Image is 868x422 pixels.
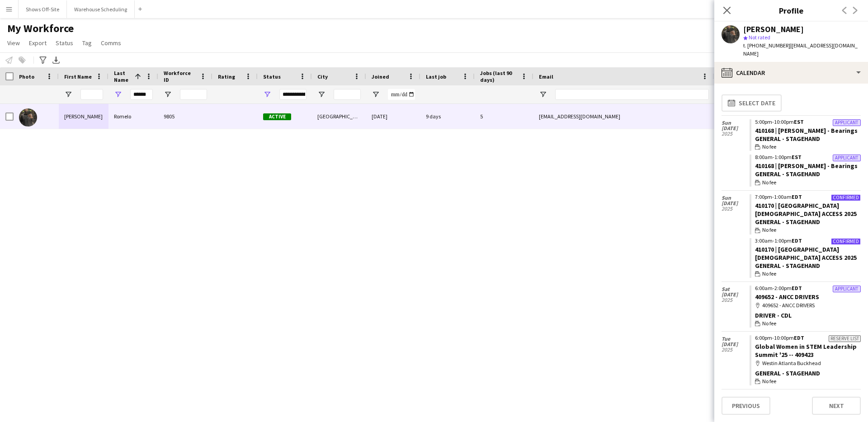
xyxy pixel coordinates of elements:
span: [DATE] [722,201,750,206]
div: 8:00am-1:00pm [755,155,861,160]
div: [EMAIL_ADDRESS][DOMAIN_NAME] [533,104,714,129]
span: Status [263,73,281,80]
span: t. [PHONE_NUMBER] [743,42,790,49]
span: | [EMAIL_ADDRESS][DOMAIN_NAME] [743,42,858,57]
span: No fee [762,226,776,234]
a: Comms [97,37,125,49]
span: Active [263,113,291,120]
span: Last job [426,73,446,80]
span: Status [56,39,73,47]
div: [PERSON_NAME] [743,25,804,33]
span: Export [29,39,47,47]
div: Driver - CDL [755,311,861,319]
span: Last Name [114,70,131,83]
button: Select date [722,94,782,112]
div: Applicant [833,119,861,126]
span: Rating [218,73,235,80]
div: Confirmed [831,238,861,245]
span: [DATE] [722,292,750,297]
a: Global Women in STEM Leadership Summit '25 -- 409423 [755,342,857,359]
div: [PERSON_NAME] [59,104,108,129]
div: Applicant [833,286,861,292]
button: Open Filter Menu [164,90,172,98]
app-action-btn: Export XLSX [51,55,61,66]
div: 5:00pm-10:00pm [755,119,861,125]
div: 3:00am-1:00pm [755,238,861,244]
span: 2025 [722,347,750,352]
div: [GEOGRAPHIC_DATA] [312,104,366,129]
app-action-btn: Advanced filters [38,55,48,66]
div: 9805 [158,104,212,129]
div: [DATE] [366,104,420,129]
span: Not rated [749,34,770,41]
a: 410170 | [GEOGRAPHIC_DATA][DEMOGRAPHIC_DATA] ACCESS 2025 [755,202,857,218]
button: Warehouse Scheduling [67,0,135,18]
input: Last Name Filter Input [130,89,153,100]
span: 2025 [722,297,750,303]
button: Open Filter Menu [539,90,547,98]
span: Sat [722,286,750,292]
button: Open Filter Menu [114,90,122,98]
span: First Name [64,73,92,80]
a: View [4,37,24,49]
span: Email [539,73,553,80]
span: Sun [722,120,750,126]
span: 2025 [722,131,750,136]
span: 2025 [722,206,750,211]
span: No fee [762,270,776,278]
input: Email Filter Input [555,89,709,100]
div: Calendar [714,62,868,84]
div: Reserve list [829,335,861,342]
span: My Workforce [7,22,74,35]
a: Export [25,37,50,49]
span: City [317,73,328,80]
span: EDT [794,334,804,341]
span: Joined [372,73,389,80]
span: Tue [722,336,750,342]
img: Prince charles Romelo [19,108,37,127]
div: General - Stagehand [755,135,861,143]
button: Open Filter Menu [372,90,380,98]
span: EST [794,118,804,125]
button: Shows Off-Site [19,0,67,18]
span: No fee [762,319,776,328]
span: [DATE] [722,342,750,347]
button: Previous [722,397,770,415]
span: Tag [82,39,92,47]
input: City Filter Input [334,89,361,100]
span: Jobs (last 90 days) [480,70,517,83]
a: 409652 - ANCC DRIVERS [755,293,819,301]
span: EST [792,154,802,160]
input: First Name Filter Input [80,89,103,100]
div: 6:00pm-10:00pm [755,335,861,341]
a: Status [52,37,77,49]
div: 6:00am-2:00pm [755,286,861,291]
div: 7:00pm-1:00am [755,194,861,200]
a: 410170 | [GEOGRAPHIC_DATA][DEMOGRAPHIC_DATA] ACCESS 2025 [755,245,857,262]
div: Romelo [108,104,158,129]
a: 410168 | [PERSON_NAME] - Bearings [755,162,858,170]
span: No fee [762,143,776,151]
a: 410168 | [PERSON_NAME] - Bearings [755,127,858,135]
span: No fee [762,178,776,187]
span: Sun [722,195,750,201]
span: Workforce ID [164,70,196,83]
input: Joined Filter Input [388,89,415,100]
button: Open Filter Menu [64,90,72,98]
div: Applicant [833,155,861,161]
span: Photo [19,73,34,80]
div: 409652 - ANCC DRIVERS [755,301,861,309]
span: EDT [792,193,802,200]
span: Comms [101,39,121,47]
div: 9 days [420,104,475,129]
button: Next [812,397,861,415]
div: Westin Atlanta Buckhead [755,359,861,367]
button: Open Filter Menu [263,90,271,98]
h3: Profile [714,5,868,16]
span: EDT [792,237,802,244]
div: General - Stagehand [755,218,861,226]
span: EDT [792,285,802,291]
div: General - Stagehand [755,262,861,270]
span: No fee [762,377,776,385]
a: Tag [79,37,95,49]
